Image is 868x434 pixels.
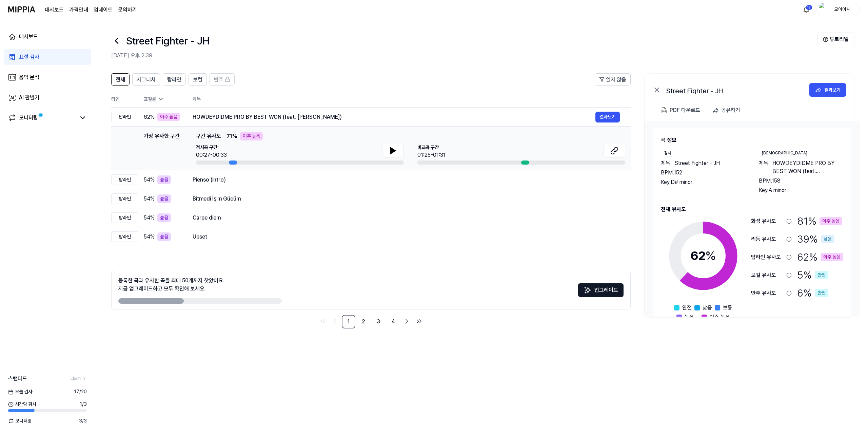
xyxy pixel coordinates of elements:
span: 17 / 20 [74,388,87,395]
span: 구간 유사도 [196,132,221,140]
button: 시그니처 [132,73,160,86]
div: Pienso (intro) [193,176,620,184]
a: Go to next page [401,316,412,327]
a: 표절 검사 [4,49,91,65]
div: 공유하기 [721,106,740,115]
div: 탑라인 [111,112,138,122]
span: 54 % [144,195,155,203]
div: 00:27-00:33 [196,151,227,159]
a: 2 [357,315,370,328]
div: 결과보기 [824,86,841,94]
div: 표절 검사 [19,53,39,61]
h2: 곡 정보 [661,136,843,144]
div: BPM. 158 [759,177,843,185]
div: 높음 [157,232,171,241]
a: Sparkles업그레이드 [578,289,624,296]
h2: 전체 유사도 [661,205,843,213]
div: 음악 분석 [19,73,39,81]
a: 업데이트 [94,6,113,14]
span: 1 / 3 [80,401,87,408]
div: AI 판별기 [19,94,39,102]
nav: pagination [111,315,631,328]
span: 모니터링 [8,417,32,424]
span: 스탠다드 [8,375,27,383]
span: 낮음 [703,304,712,312]
div: 안전 [815,289,828,297]
span: Street Fighter - JH [674,159,720,167]
a: 대시보드 [45,6,64,14]
span: 54 % [144,214,155,222]
img: profile [819,3,827,16]
div: 39 % [797,231,834,247]
div: Street Fighter - JH [666,86,802,94]
span: HOWDEYDIDME PRO BY BEST WON (feat. [PERSON_NAME]) [772,159,843,175]
button: 결과보기 [595,112,620,122]
span: 54 % [144,233,155,241]
div: 5 % [797,267,828,283]
div: 화성 유사도 [751,217,784,225]
div: 검사 [661,150,674,156]
button: 탑라인 [163,73,186,86]
a: 모니터링 [8,114,76,122]
button: 알림15 [801,4,812,15]
div: 81 % [797,213,842,229]
span: 아주 높음 [710,313,730,321]
img: 알림 [802,5,810,14]
div: 높음 [157,175,171,184]
a: 더보기 [71,376,87,382]
div: HOWDEYDIDME PRO BY BEST WON (feat. [PERSON_NAME]) [193,113,595,121]
div: 아주 높음 [240,132,263,140]
button: 공유하기 [710,103,746,117]
div: Key. A minor [759,186,843,194]
div: 보컬 유사도 [751,271,784,279]
div: Carpe diem [193,214,620,222]
span: 71 % [226,132,237,140]
button: 반주 [210,73,235,86]
img: PDF Download [661,107,667,113]
div: [DEMOGRAPHIC_DATA] [759,150,810,156]
a: 곡 정보검사제목.Street Fighter - JHBPM.152Key.D# minor[DEMOGRAPHIC_DATA]제목.HOWDEYDIDME PRO BY BEST WON (... [645,121,860,317]
div: Upset [193,233,620,241]
div: 모니터링 [19,114,38,122]
span: 시그니처 [137,76,156,84]
button: 읽지 않음 [595,73,631,86]
span: 검사곡 구간 [196,144,227,151]
a: 문의하기 [118,6,137,14]
div: 가장 유사한 구간 [144,132,180,165]
span: 안전 [682,304,692,312]
div: 아주 높음 [157,113,180,121]
span: 시간당 검사 [8,401,36,408]
h2: [DATE] 오후 2:39 [111,52,817,60]
div: 6 % [797,285,828,301]
span: 읽지 않음 [606,76,626,84]
a: Go to first page [317,316,328,327]
span: 3 / 3 [79,417,87,424]
button: 보컬 [189,73,207,86]
span: 보통 [723,304,732,312]
a: Go to previous page [330,316,340,327]
span: 비교곡 구간 [417,144,446,151]
div: 아주 높음 [820,217,842,225]
button: 튜토리얼 [817,33,854,46]
th: 타입 [111,91,138,108]
div: 아주 높음 [821,253,843,261]
span: 탑라인 [167,76,181,84]
div: 탑라인 [111,231,138,242]
span: 전체 [116,76,125,84]
button: PDF 다운로드 [659,103,702,117]
a: AI 판별기 [4,90,91,106]
div: 안전 [815,271,828,279]
th: 제목 [193,91,631,107]
span: 오늘 검사 [8,388,32,395]
button: profile모아이시 [816,4,860,15]
span: 높음 [685,313,694,321]
h1: Street Fighter - JH [126,33,210,49]
div: 탑라인 [111,193,138,204]
div: 15 [806,5,812,10]
span: % [705,248,716,263]
button: 결과보기 [809,83,846,97]
a: 음악 분석 [4,69,91,86]
div: 탑라인 [111,212,138,223]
